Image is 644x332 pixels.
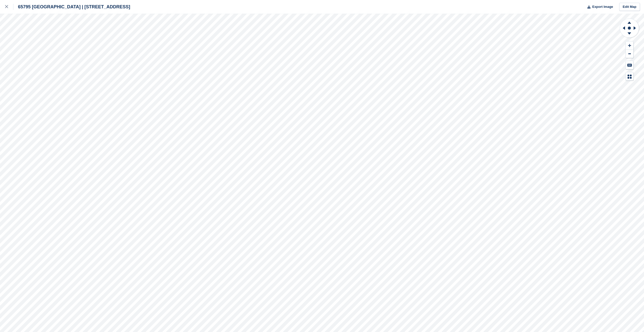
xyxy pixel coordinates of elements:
a: Edit Map [619,3,640,11]
span: Export Image [592,4,613,9]
button: Keyboard Shortcuts [626,61,633,69]
div: 65795 [GEOGRAPHIC_DATA] | [STREET_ADDRESS] [13,4,130,10]
button: Zoom Out [626,50,633,58]
button: Zoom In [626,41,633,50]
button: Export Image [584,3,613,11]
button: Map Legend [626,72,633,81]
